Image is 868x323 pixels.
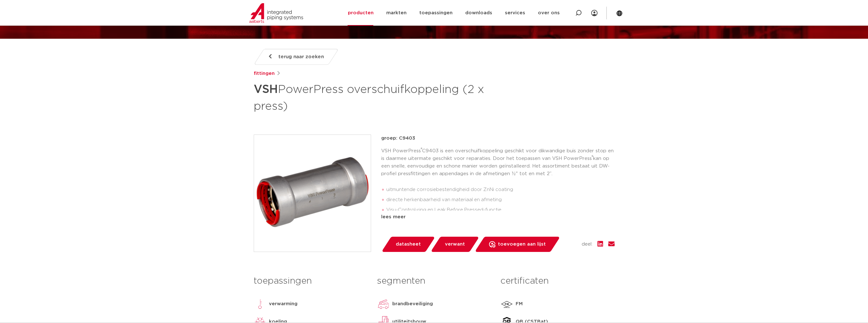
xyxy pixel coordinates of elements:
sup: ® [592,155,593,159]
strong: VSH [254,84,278,95]
p: FM [516,300,523,308]
img: verwarming [254,298,266,310]
h3: certificaten [500,275,614,287]
a: verwant [430,237,479,252]
p: brandbeveiliging [392,300,433,308]
span: terug naar zoeken [278,52,324,62]
p: groep: C9403 [381,135,615,142]
p: VSH PowerPress C9403 is een overschuifkoppeling geschikt voor dikwandige buis zonder stop en is d... [381,147,615,178]
sup: ® [421,148,422,151]
div: lees meer [381,213,615,221]
span: datasheet [396,239,421,249]
img: brandbeveiliging [377,298,390,310]
h1: PowerPress overschuifkoppeling (2 x press) [254,80,492,114]
a: fittingen [254,70,275,77]
p: verwarming [269,300,297,308]
li: uitmuntende corrosiebestendigheid door ZnNi coating [386,185,615,195]
img: FM [500,298,513,310]
span: toevoegen aan lijst [498,239,546,249]
a: datasheet [381,237,435,252]
li: Visu-Control-ring en Leak Before Pressed-functie [386,205,615,215]
li: directe herkenbaarheid van materiaal en afmeting [386,195,615,205]
img: Product Image for VSH PowerPress overschuifkoppeling (2 x press) [254,135,371,252]
h3: toepassingen [254,275,368,287]
span: deel: [582,241,592,248]
a: terug naar zoeken [253,49,338,65]
h3: segmenten [377,275,491,287]
span: verwant [445,239,465,249]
